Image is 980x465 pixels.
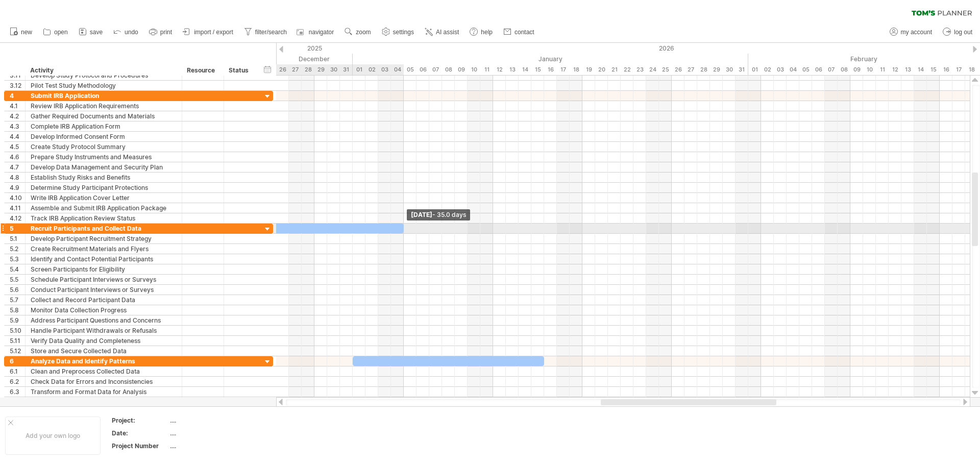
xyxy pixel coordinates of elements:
[481,29,493,36] span: help
[21,29,32,36] span: new
[10,162,25,172] div: 4.7
[31,173,177,182] div: Establish Study Risks and Benefits
[10,193,25,203] div: 4.10
[887,26,935,39] a: my account
[710,64,723,75] div: Thursday, 29 January 2026
[112,442,168,450] div: Project Number
[90,29,103,36] span: save
[289,64,302,75] div: Saturday, 27 December 2025
[748,64,761,75] div: Sunday, 1 February 2026
[10,275,25,284] div: 5.5
[863,64,876,75] div: Tuesday, 10 February 2026
[391,64,404,75] div: Sunday, 4 January 2026
[31,336,177,346] div: Verify Data Quality and Completeness
[76,26,106,39] a: save
[723,64,736,75] div: Friday, 30 January 2026
[582,64,595,75] div: Monday, 19 January 2026
[10,224,25,233] div: 5
[404,64,416,75] div: Monday, 5 January 2026
[31,193,177,203] div: Write IRB Application Cover Letter
[595,64,608,75] div: Tuesday, 20 January 2026
[31,346,177,356] div: Store and Secure Collected Data
[812,64,825,75] div: Friday, 6 February 2026
[10,305,25,315] div: 5.8
[901,64,914,75] div: Friday, 13 February 2026
[365,64,378,75] div: Friday, 2 January 2026
[10,397,25,407] div: 6.4
[927,64,940,75] div: Sunday, 15 February 2026
[10,91,25,101] div: 4
[10,121,25,131] div: 4.3
[436,29,459,36] span: AI assist
[393,29,414,36] span: settings
[506,64,519,75] div: Tuesday, 13 January 2026
[10,346,25,356] div: 5.12
[170,416,256,425] div: ....
[10,111,25,121] div: 4.2
[407,209,470,221] div: [DATE]
[187,65,218,76] div: Resource
[31,285,177,295] div: Conduct Participant Interviews or Surveys
[241,26,290,39] a: filter/search
[31,162,177,172] div: Develop Data Management and Security Plan
[10,336,25,346] div: 5.11
[327,64,340,75] div: Tuesday, 30 December 2025
[455,64,468,75] div: Friday, 9 January 2026
[10,183,25,192] div: 4.9
[379,26,417,39] a: settings
[557,64,570,75] div: Saturday, 17 January 2026
[31,81,177,90] div: Pilot Test Study Methodology
[31,295,177,305] div: Collect and Record Participant Data
[342,26,374,39] a: zoom
[10,234,25,243] div: 5.1
[531,64,544,75] div: Thursday, 15 January 2026
[31,234,177,243] div: Develop Participant Recruitment Strategy
[10,264,25,274] div: 5.4
[10,213,25,223] div: 4.12
[422,26,462,39] a: AI assist
[10,356,25,366] div: 6
[646,64,659,75] div: Saturday, 24 January 2026
[31,244,177,254] div: Create Recruitment Materials and Flyers
[276,64,289,75] div: Friday, 26 December 2025
[10,285,25,295] div: 5.6
[111,26,141,39] a: undo
[229,65,251,76] div: Status
[10,81,25,90] div: 3.12
[940,26,975,39] a: log out
[31,91,177,101] div: Submit IRB Application
[519,64,531,75] div: Wednesday, 14 January 2026
[901,29,932,36] span: my account
[31,183,177,192] div: Determine Study Participant Protections
[659,64,672,75] div: Sunday, 25 January 2026
[480,64,493,75] div: Sunday, 11 January 2026
[10,295,25,305] div: 5.7
[493,64,506,75] div: Monday, 12 January 2026
[314,64,327,75] div: Monday, 29 December 2025
[31,142,177,152] div: Create Study Protocol Summary
[170,442,256,450] div: ....
[10,387,25,397] div: 6.3
[10,326,25,335] div: 5.10
[736,64,748,75] div: Saturday, 31 January 2026
[31,356,177,366] div: Analyze Data and Identify Patterns
[774,64,787,75] div: Tuesday, 3 February 2026
[356,29,371,36] span: zoom
[570,64,582,75] div: Sunday, 18 January 2026
[353,54,748,64] div: January 2026
[31,213,177,223] div: Track IRB Application Review Status
[112,429,168,437] div: Date:
[31,224,177,233] div: Recruit Participants and Collect Data
[31,366,177,376] div: Clean and Preprocess Collected Data
[5,417,101,455] div: Add your own logo
[31,326,177,335] div: Handle Participant Withdrawals or Refusals
[31,315,177,325] div: Address Participant Questions and Concerns
[309,29,334,36] span: navigator
[914,64,927,75] div: Saturday, 14 February 2026
[54,29,68,36] span: open
[31,305,177,315] div: Monitor Data Collection Progress
[31,121,177,131] div: Complete IRB Application Form
[954,29,972,36] span: log out
[31,397,177,407] div: Apply Data Normalization and Scaling
[31,132,177,141] div: Develop Informed Consent Form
